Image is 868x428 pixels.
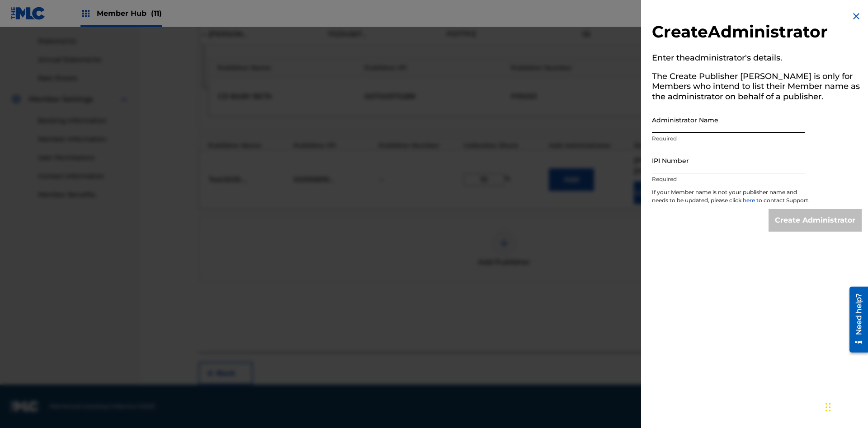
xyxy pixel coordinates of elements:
[11,7,46,20] img: MLC Logo
[652,188,810,209] p: If your Member name is not your publisher name and needs to be updated, please click to contact S...
[151,9,162,18] span: (11)
[97,8,162,19] span: Member Hub
[652,69,862,107] h5: The Create Publisher [PERSON_NAME] is only for Members who intend to list their Member name as th...
[652,135,805,143] p: Required
[743,197,756,204] a: here
[826,394,831,421] div: Drag
[80,8,91,19] img: Top Rightsholders
[843,283,868,357] iframe: Resource Center
[652,22,862,45] h2: Create Administrator
[652,175,805,183] p: Required
[652,50,862,69] h5: Enter the administrator 's details.
[823,385,868,428] iframe: Chat Widget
